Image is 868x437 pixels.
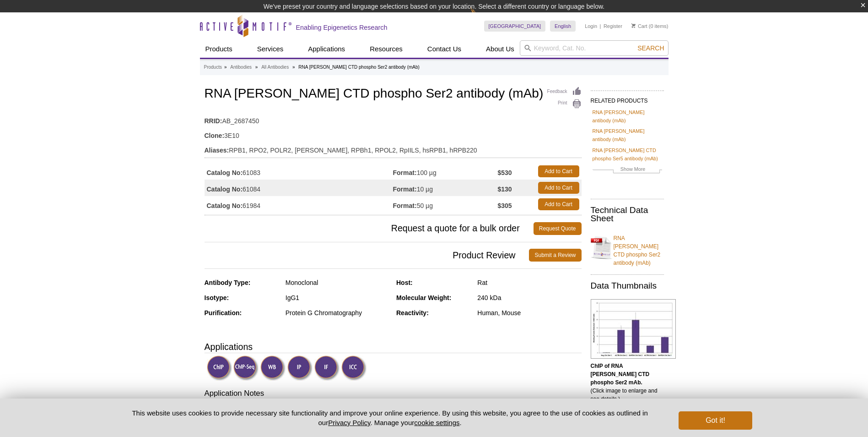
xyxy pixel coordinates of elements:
strong: Catalog No: [207,202,243,210]
li: RNA [PERSON_NAME] CTD phospho Ser2 antibody (mAb) [298,65,420,70]
td: 61984 [205,196,393,213]
a: Applications [302,40,350,58]
h2: Data Thumbnails [591,282,664,290]
td: 3E10 [205,126,582,141]
img: ChIP-Seq Validated [233,355,259,381]
a: About Us [480,40,520,58]
td: 50 µg [393,196,498,213]
li: | [600,21,601,32]
h2: Enabling Epigenetics Research [296,23,388,32]
strong: Format: [393,185,417,193]
a: [GEOGRAPHIC_DATA] [484,21,546,32]
div: Monoclonal [286,279,389,287]
h2: RELATED PRODUCTS [591,90,664,107]
strong: Format: [393,169,417,177]
strong: Format: [393,202,417,210]
strong: Isotype: [205,294,229,301]
strong: Host: [396,279,413,286]
img: Western Blot Validated [260,355,286,381]
img: Immunocytochemistry Validated [341,355,367,381]
a: Cart [631,23,647,29]
td: RPB1, RPO2, POLR2, [PERSON_NAME], RPBh1, RPOL2, RpIILS, hsRPB1, hRPB220 [205,141,582,155]
a: Add to Cart [538,198,579,210]
div: Human, Mouse [477,309,581,317]
h2: Technical Data Sheet [591,206,664,223]
strong: Antibody Type: [205,279,251,286]
b: ChIP of RNA [PERSON_NAME] CTD phospho Ser2 mAb. [591,363,650,386]
a: English [550,21,576,32]
a: RNA [PERSON_NAME] antibody (mAb) [593,108,662,125]
strong: Clone: [205,131,225,140]
a: Register [604,23,622,29]
div: IgG1 [286,294,389,302]
button: cookie settings [414,419,459,426]
span: Request a quote for a bulk order [205,222,534,235]
a: Privacy Policy [328,419,370,426]
strong: RRID: [205,117,222,125]
td: 100 µg [393,163,498,180]
td: AB_2687450 [205,111,582,126]
div: Protein G Chromatography [286,309,389,317]
p: (Click image to enlarge and see details.) [591,362,664,403]
a: Products [200,40,238,58]
strong: $530 [497,169,512,177]
a: Show More [593,165,662,175]
strong: $130 [497,185,512,193]
li: (0 items) [631,21,669,32]
a: Add to Cart [538,182,579,194]
a: Login [585,23,597,29]
a: Print [547,99,582,109]
a: RNA [PERSON_NAME] CTD phospho Ser2 antibody (mAb) [591,229,664,267]
p: This website uses cookies to provide necessary site functionality and improve your online experie... [116,408,664,427]
strong: Molecular Weight: [396,294,451,301]
strong: Catalog No: [207,185,243,193]
a: Submit a Review [529,249,581,262]
div: 240 kDa [477,294,581,302]
li: » [292,65,295,70]
a: RNA [PERSON_NAME] antibody (mAb) [593,127,662,143]
div: Rat [477,279,581,287]
button: Got it! [679,411,752,430]
strong: Purification: [205,309,242,317]
strong: Reactivity: [396,309,429,317]
img: Immunoprecipitation Validated [287,355,313,381]
img: ChIP Validated [207,355,232,381]
a: Feedback [547,87,582,97]
td: 61083 [205,163,393,180]
span: Search [637,44,664,52]
a: Contact Us [422,40,467,58]
strong: Aliases: [205,146,229,154]
a: Services [252,40,289,58]
strong: Catalog No: [207,169,243,177]
li: » [255,65,258,70]
button: Search [635,44,667,52]
a: Add to Cart [538,165,579,177]
h1: RNA [PERSON_NAME] CTD phospho Ser2 antibody (mAb) [205,87,582,102]
h3: Applications [205,340,582,354]
img: Your Cart [631,23,636,28]
img: Change Here [470,7,495,28]
strong: $305 [497,202,512,210]
a: Antibodies [230,63,252,71]
a: Products [204,63,222,71]
a: Resources [364,40,408,58]
h3: Application Notes [205,388,582,401]
input: Keyword, Cat. No. [520,40,669,56]
td: 61084 [205,180,393,196]
a: All Antibodies [261,63,289,71]
a: RNA [PERSON_NAME] CTD phospho Ser5 antibody (mAb) [593,146,662,163]
li: » [224,65,227,70]
img: RNA pol II CTD phospho Ser2 antibody (mAb) tested by ChIP. [591,299,676,359]
a: Request Quote [534,222,582,235]
img: Immunofluorescence Validated [314,355,340,381]
span: Product Review [205,249,529,262]
td: 10 µg [393,180,498,196]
